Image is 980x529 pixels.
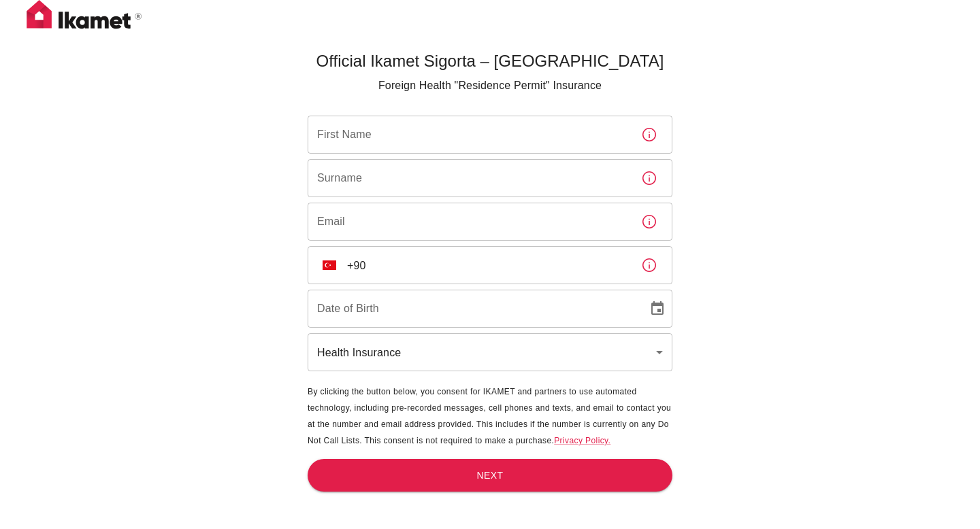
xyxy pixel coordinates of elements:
[308,459,672,492] button: Next
[644,295,671,322] button: Choose date
[308,78,672,94] p: Foreign Health "Residence Permit" Insurance
[308,387,671,445] span: By clicking the button below, you consent for IKAMET and partners to use automated technology, in...
[308,50,672,72] h5: Official Ikamet Sigorta – [GEOGRAPHIC_DATA]
[308,290,638,328] input: DD/MM/YYYY
[554,436,610,445] a: Privacy Policy.
[317,253,342,277] button: Select country
[308,333,672,371] div: Health Insurance
[323,260,336,270] img: unknown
